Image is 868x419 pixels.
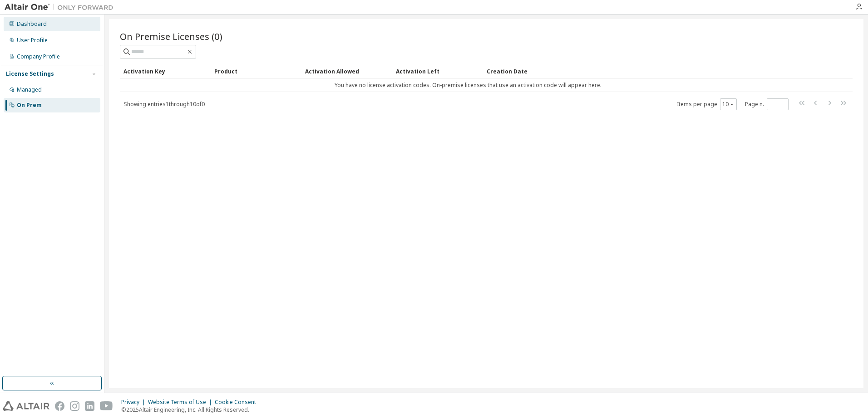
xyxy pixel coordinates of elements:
[396,64,479,78] div: Activation Left
[70,401,79,411] img: instagram.svg
[121,399,148,406] div: Privacy
[121,406,261,414] p: © 2025 Altair Engineering, Inc. All Rights Reserved.
[123,64,207,78] div: Activation Key
[215,399,261,406] div: Cookie Consent
[120,30,222,43] span: On Premise Licenses (0)
[3,401,49,411] img: altair_logo.svg
[120,78,816,92] td: You have no license activation codes. On-premise licenses that use an activation code will appear...
[487,64,813,78] div: Creation Date
[17,20,47,28] div: Dashboard
[17,102,42,109] div: On Prem
[722,101,735,108] button: 10
[100,401,113,411] img: youtube.svg
[148,399,215,406] div: Website Terms of Use
[745,98,789,110] span: Page n.
[124,100,205,108] span: Showing entries 1 through 10 of 0
[55,401,64,411] img: facebook.svg
[677,98,737,110] span: Items per page
[17,86,42,93] div: Managed
[85,401,94,411] img: linkedin.svg
[5,3,118,12] img: Altair One
[17,53,60,60] div: Company Profile
[6,70,54,78] div: License Settings
[305,64,389,78] div: Activation Allowed
[17,37,48,44] div: User Profile
[214,64,298,78] div: Product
